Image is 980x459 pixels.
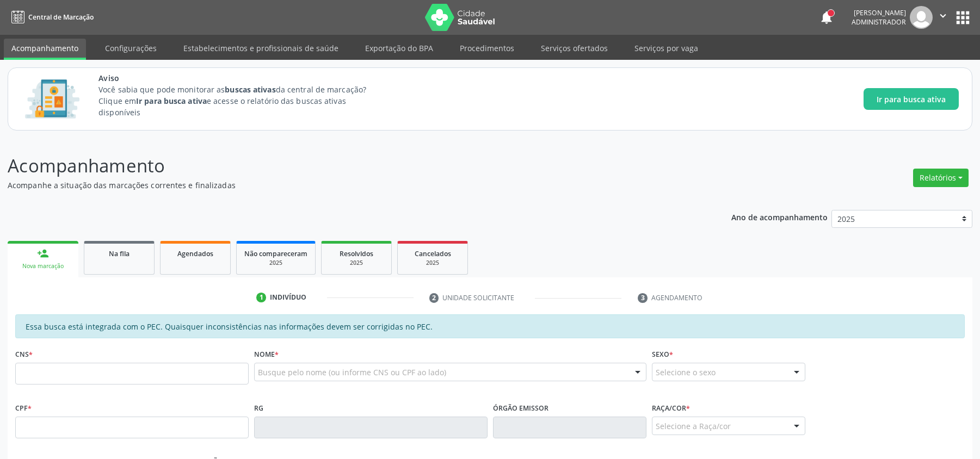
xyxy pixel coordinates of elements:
[15,262,71,270] div: Nova marcação
[244,259,307,267] div: 2025
[627,39,706,58] a: Serviços por vaga
[28,13,94,22] span: Central de Marcação
[97,39,164,58] a: Configurações
[244,249,307,258] span: Não compareceram
[21,75,83,123] img: Imagem de CalloutCard
[8,179,683,191] p: Acompanhe a situação das marcações correntes e finalizadas
[329,259,384,267] div: 2025
[258,367,446,378] span: Busque pelo nome (ou informe CNS ou CPF ao lado)
[937,10,949,22] i: 
[652,346,673,363] label: Sexo
[953,8,972,27] button: apps
[405,259,460,267] div: 2025
[256,293,266,302] div: 1
[358,39,441,58] a: Exportação do BPA
[852,8,906,17] div: [PERSON_NAME]
[415,249,451,258] span: Cancelados
[254,400,263,417] label: RG
[819,10,834,25] button: notifications
[864,88,959,110] button: Ir para busca ativa
[177,249,213,258] span: Agendados
[4,39,86,60] a: Acompanhamento
[452,39,522,58] a: Procedimentos
[913,169,969,187] button: Relatórios
[656,367,716,378] span: Selecione o sexo
[8,152,683,179] p: Acompanhamento
[493,400,548,417] label: Órgão emissor
[37,247,49,259] div: person_add
[877,94,946,105] span: Ir para busca ativa
[225,84,275,95] strong: buscas ativas
[15,314,965,338] div: Essa busca está integrada com o PEC. Quaisquer inconsistências nas informações devem ser corrigid...
[254,346,279,363] label: Nome
[176,39,346,58] a: Estabelecimentos e profissionais de saúde
[910,6,933,29] img: img
[731,210,828,224] p: Ano de acompanhamento
[109,249,130,258] span: Na fila
[15,346,33,363] label: CNS
[933,6,953,29] button: 
[8,8,94,26] a: Central de Marcação
[533,39,615,58] a: Serviços ofertados
[136,96,207,106] strong: Ir para busca ativa
[98,72,386,84] span: Aviso
[340,249,373,258] span: Resolvidos
[656,420,731,432] span: Selecione a Raça/cor
[98,84,386,118] p: Você sabia que pode monitorar as da central de marcação? Clique em e acesse o relatório das busca...
[852,17,906,27] span: Administrador
[652,400,690,417] label: Raça/cor
[270,293,306,302] div: Indivíduo
[15,400,32,417] label: CPF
